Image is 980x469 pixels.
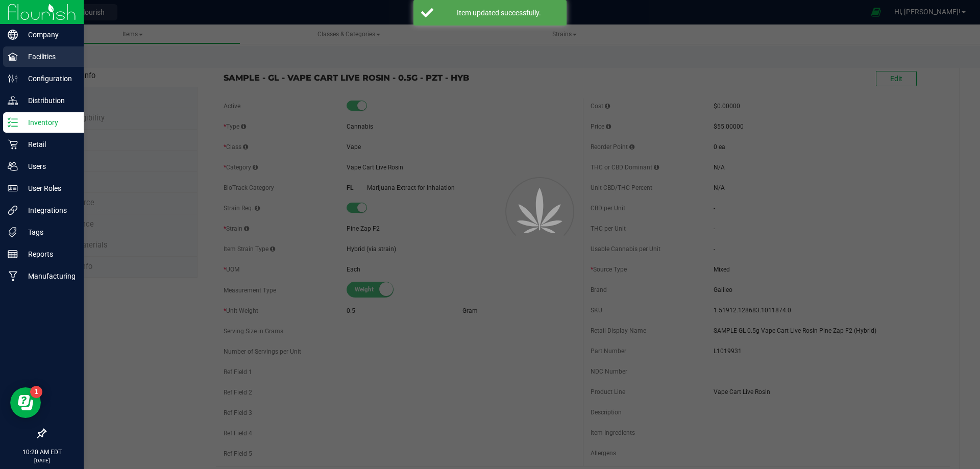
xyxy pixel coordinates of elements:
p: Tags [18,226,79,238]
iframe: Resource center [10,387,41,418]
inline-svg: Integrations [8,205,18,215]
inline-svg: Company [8,30,18,40]
inline-svg: Configuration [8,73,18,84]
p: Users [18,160,79,172]
p: Distribution [18,94,79,107]
p: [DATE] [5,457,79,464]
p: Configuration [18,72,79,85]
div: Item updated successfully. [439,8,559,18]
p: User Roles [18,182,79,194]
p: Facilities [18,51,79,63]
inline-svg: User Roles [8,183,18,193]
p: Manufacturing [18,270,79,282]
p: Retail [18,138,79,151]
inline-svg: Facilities [8,52,18,62]
p: Reports [18,248,79,260]
inline-svg: Tags [8,227,18,237]
inline-svg: Distribution [8,95,18,106]
inline-svg: Retail [8,139,18,150]
inline-svg: Manufacturing [8,271,18,281]
iframe: Resource center unread badge [30,386,42,398]
inline-svg: Reports [8,249,18,259]
p: 10:20 AM EDT [5,448,79,457]
p: Integrations [18,204,79,216]
inline-svg: Users [8,161,18,171]
p: Company [18,29,79,41]
p: Inventory [18,116,79,129]
inline-svg: Inventory [8,117,18,128]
